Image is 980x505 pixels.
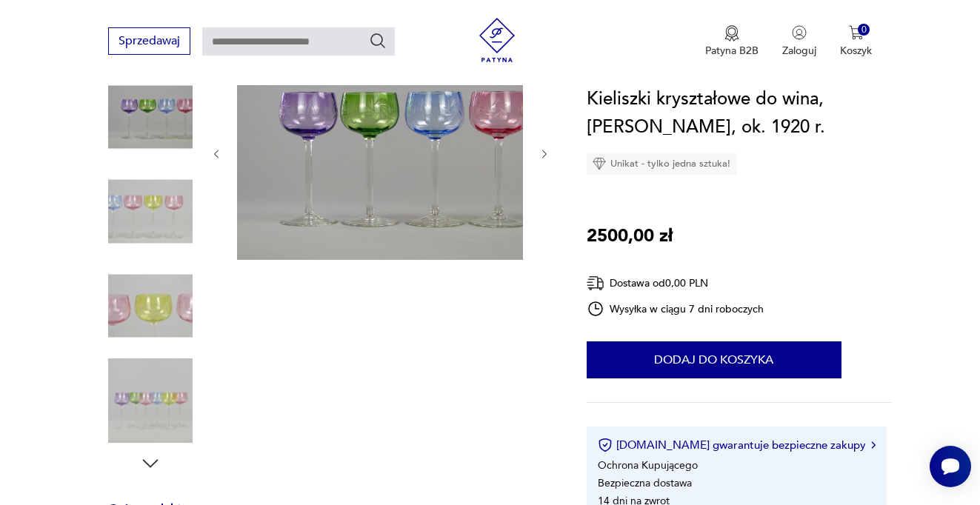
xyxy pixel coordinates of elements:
[587,153,736,175] div: Unikat - tylko jedna sztuka!
[108,358,193,443] img: Zdjęcie produktu Kieliszki kryształowe do wina, Huta Józefina, ok. 1920 r.
[598,458,698,472] li: Ochrona Kupującego
[792,25,807,40] img: Ikonka użytkownika
[587,274,764,292] div: Dostawa od 0,00 PLN
[782,25,816,58] button: Zaloguj
[782,44,816,58] p: Zaloguj
[108,27,190,55] button: Sprzedawaj
[598,438,876,452] button: [DOMAIN_NAME] gwarantuje bezpieczne zakupy
[587,222,673,250] p: 2500,00 zł
[475,18,519,62] img: Patyna - sklep z meblami i dekoracjami vintage
[930,446,971,487] iframe: Smartsupp widget button
[724,25,739,41] img: Ikona medalu
[369,32,387,50] button: Szukaj
[840,25,872,58] button: 0Koszyk
[705,25,759,58] button: Patyna B2B
[587,341,841,378] button: Dodaj do koszyka
[705,25,759,58] a: Ikona medaluPatyna B2B
[587,274,604,292] img: Ikona dostawy
[108,75,193,159] img: Zdjęcie produktu Kieliszki kryształowe do wina, Huta Józefina, ok. 1920 r.
[593,157,606,170] img: Ikona diamentu
[237,45,523,260] img: Zdjęcie produktu Kieliszki kryształowe do wina, Huta Józefina, ok. 1920 r.
[108,37,190,47] a: Sprzedawaj
[705,44,759,58] p: Patyna B2B
[858,24,870,36] div: 0
[598,476,692,490] li: Bezpieczna dostawa
[871,441,876,449] img: Ikona strzałki w prawo
[840,44,872,58] p: Koszyk
[587,85,893,141] h1: Kieliszki kryształowe do wina, [PERSON_NAME], ok. 1920 r.
[587,300,764,318] div: Wysyłka w ciągu 7 dni roboczych
[108,264,193,348] img: Zdjęcie produktu Kieliszki kryształowe do wina, Huta Józefina, ok. 1920 r.
[849,25,864,40] img: Ikona koszyka
[108,170,193,254] img: Zdjęcie produktu Kieliszki kryształowe do wina, Huta Józefina, ok. 1920 r.
[598,438,613,452] img: Ikona certyfikatu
